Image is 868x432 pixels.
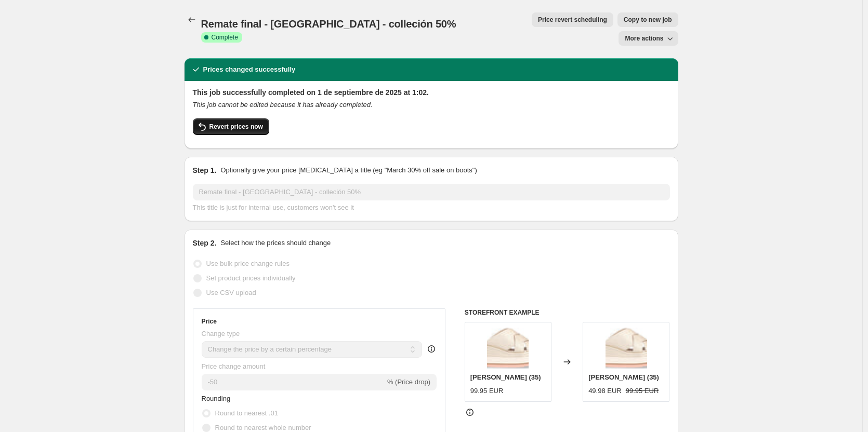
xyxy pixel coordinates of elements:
button: Price change jobs [185,12,199,27]
span: [PERSON_NAME] (35) [588,373,659,381]
span: Price change amount [202,362,266,370]
span: Change type [202,330,240,337]
h2: Step 2. [193,238,217,248]
div: help [426,344,437,354]
h2: Prices changed successfully [203,64,296,75]
h3: Price [202,317,217,326]
button: More actions [619,31,678,46]
span: Revert prices now [209,123,263,131]
p: Select how the prices should change [220,238,331,248]
button: Price revert scheduling [532,12,613,27]
span: % (Price drop) [387,378,430,386]
i: This job cannot be edited because it has already completed. [193,101,373,109]
div: 99.95 EUR [470,386,504,396]
img: alpe-woman-35-alpe-phuket-46825115549994_80x.jpg [487,328,529,369]
span: This title is just for internal use, customers won't see it [193,204,354,211]
span: Remate final - [GEOGRAPHIC_DATA] - colleción 50% [201,18,456,30]
span: Round to nearest .01 [215,409,278,417]
span: More actions [625,34,663,43]
span: Complete [212,33,238,42]
h2: This job successfully completed on 1 de septiembre de 2025 at 1:02. [193,87,670,98]
button: Copy to new job [617,12,678,27]
p: Optionally give your price [MEDICAL_DATA] a title (eg "March 30% off sale on boots") [220,165,477,176]
span: Use CSV upload [206,289,256,296]
input: 30% off holiday sale [193,184,670,200]
span: Set product prices individually [206,274,296,282]
span: Rounding [202,395,231,402]
button: Revert prices now [193,118,269,135]
span: [PERSON_NAME] (35) [470,373,541,381]
span: Use bulk price change rules [206,260,290,267]
span: Copy to new job [624,16,672,24]
strike: 99.95 EUR [626,386,659,396]
h2: Step 1. [193,165,217,176]
div: 49.98 EUR [588,386,622,396]
input: -15 [202,374,385,390]
h6: STOREFRONT EXAMPLE [465,308,670,317]
span: Round to nearest whole number [215,424,311,431]
span: Price revert scheduling [538,16,607,24]
img: alpe-woman-35-alpe-phuket-46825115549994_80x.jpg [606,328,647,369]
